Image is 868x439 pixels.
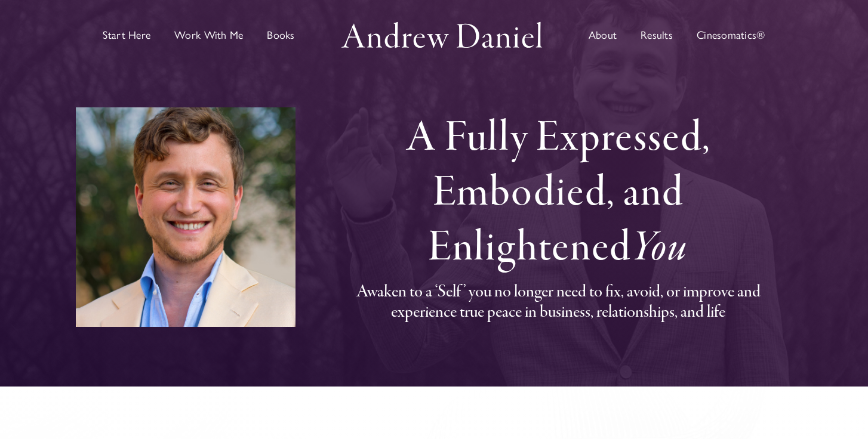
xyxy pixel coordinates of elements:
[103,30,150,41] span: Start Here
[174,30,243,41] span: Work With Me
[697,2,765,68] a: Cinesomatics®
[76,107,296,327] img: andrew-daniel-2023–3‑headshot-50
[697,30,765,41] span: Cinesomatics®
[103,2,150,68] a: Start Here
[174,2,243,68] a: Work with Andrew in groups or private sessions
[324,282,792,323] h3: Awaken to a ‘Self’ you no longer need to fix, avoid, or improve and experience true peace in busi...
[641,30,673,41] span: Results
[589,30,617,41] span: About
[589,2,617,68] a: About
[267,2,294,68] a: Discover books written by Andrew Daniel
[337,18,546,51] img: Andrew Daniel Logo
[632,221,688,277] em: You
[641,2,673,68] a: Results
[324,112,792,276] h1: A Fully Expressed, Embodied, and Enlightened
[267,30,294,41] span: Books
